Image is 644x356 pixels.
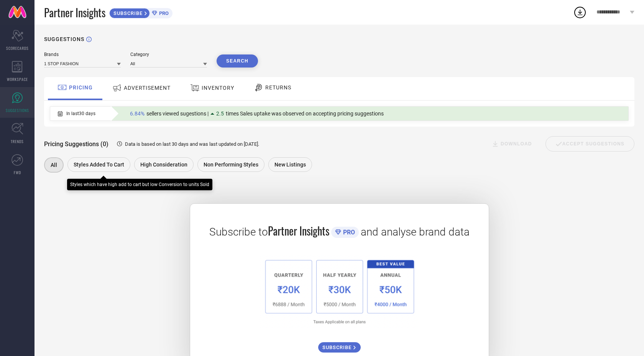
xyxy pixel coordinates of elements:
[44,140,108,148] span: Pricing Suggestions (0)
[66,111,95,116] span: In last 30 days
[126,109,388,119] div: Percentage of sellers who have viewed suggestions for the current Insight Type
[265,84,291,91] span: RETURNS
[202,85,234,91] span: INVENTORY
[7,76,28,82] span: WORKSPACE
[125,141,259,147] span: Data is based on last 30 days and was last updated on [DATE] .
[124,85,171,91] span: ADVERTISEMENT
[204,162,258,168] span: Non Performing Styles
[209,226,268,238] span: Subscribe to
[130,110,145,117] span: 6.84%
[110,10,145,16] span: SUBSCRIBE
[14,170,21,175] span: FWD
[216,110,224,117] span: 2.5
[146,110,209,117] span: sellers viewed sugestions |
[44,5,105,20] span: Partner Insights
[274,162,306,168] span: New Listings
[268,223,329,239] span: Partner Insights
[69,84,93,91] span: PRICING
[6,107,29,113] span: SUGGESTIONS
[259,254,420,329] img: 1a6fb96cb29458d7132d4e38d36bc9c7.png
[6,45,29,51] span: SCORECARDS
[361,226,470,238] span: and analyse brand data
[70,182,209,187] div: Styles which have high add to cart but low Conversion to units Sold
[573,5,587,19] div: Open download list
[130,52,207,57] div: Category
[44,36,84,42] h1: SUGGESTIONS
[322,344,353,350] span: SUBSCRIBE
[157,10,169,16] span: PRO
[341,229,355,236] span: PRO
[226,110,384,117] span: times Sales uptake was observed on accepting pricing suggestions
[217,54,258,68] button: Search
[74,162,124,168] span: Styles Added To Cart
[318,336,361,353] a: SUBSCRIBE
[44,52,121,57] div: Brands
[11,138,24,144] span: TRENDS
[545,136,634,152] div: Accept Suggestions
[109,6,172,18] a: SUBSCRIBEPRO
[140,162,187,168] span: High Consideration
[51,162,57,168] span: All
